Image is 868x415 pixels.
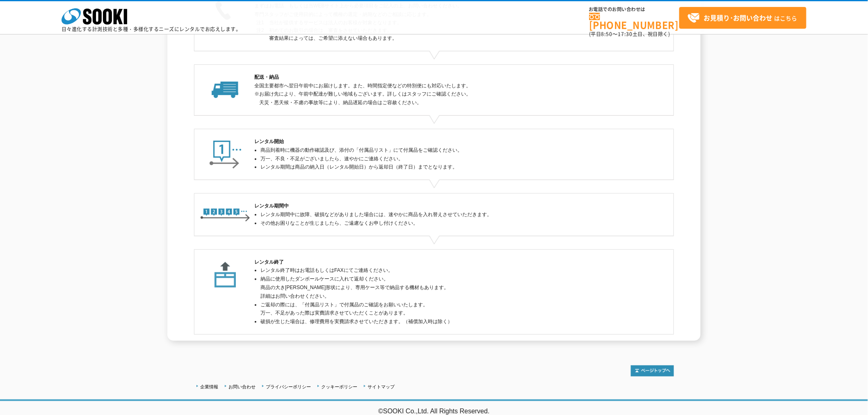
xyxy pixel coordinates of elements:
h2: レンタル終了 [254,258,614,267]
img: 配送・納品 [200,73,251,100]
p: 全国主要都市へ翌日午前中にお届けします。また、時間指定便などの特別便にも対応いたします。 [254,82,614,90]
li: レンタル期間中に故障、破損などがありました場合には、速やかに商品を入れ替えさせていただきます。 [260,210,614,219]
span: 8:50 [601,30,613,38]
img: レンタル期間中 [200,202,251,225]
a: プライバシーポリシー [266,384,311,389]
img: レンタル終了 [200,258,251,289]
span: お電話でのお問い合わせは [589,7,679,12]
li: その他お困りなことが生じましたら、ご遠慮なくお申し付けください。 [260,219,614,228]
img: レンタル開始 [200,137,251,169]
a: お問い合わせ [228,384,256,389]
li: ご返却の際には、「付属品リスト」で付属品のご確認をお願いいたします。 万一、不足があった際は実費請求させていただくことがあります。 [260,301,614,318]
a: クッキーポリシー [321,384,357,389]
p: 日々進化する計測技術と多種・多様化するニーズにレンタルでお応えします。 [62,27,241,32]
a: お見積り･お問い合わせはこちら [679,7,806,29]
p: ※お届け先により、午前中配達が難しい地域もございます。詳しくはスタッフにご確認ください。 天災・悪天候・不慮の事故等により、納品遅延の場合はご容赦ください。 [259,90,614,107]
strong: お見積り･お問い合わせ [704,13,773,23]
h2: レンタル期間中 [254,202,614,210]
h2: レンタル開始 [254,137,614,146]
span: (平日 ～ 土日、祝日除く) [589,30,670,38]
li: レンタル期間は商品の納入日（レンタル開始日）から返却日（終了日）までとなります。 [260,163,614,171]
h2: 配送・納品 [254,73,614,82]
a: 企業情報 [200,384,218,389]
li: 商品到着時に機器の動作確認及び、添付の「付属品リスト」にて付属品をご確認ください。 [260,146,614,155]
span: はこちら [688,12,797,24]
span: 17:30 [618,30,633,38]
li: 納品に使用したダンボールケースに入れて返却ください。 商品の大き[PERSON_NAME]形状により、専用ケース等で納品する機材もあります。 詳細はお問い合わせください。 [260,275,614,300]
li: 万一、不良・不足がございましたら、速やかにご連絡ください。 [260,155,614,163]
li: レンタル終了時はお電話もしくはFAXにてご連絡ください。 [260,266,614,275]
img: トップページへ [631,365,674,376]
a: サイトマップ [368,384,395,389]
a: [PHONE_NUMBER] [589,13,679,30]
li: 破損が生じた場合は、修理費用を実費請求させていただきます。（補償加入時は除く） [260,317,614,326]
